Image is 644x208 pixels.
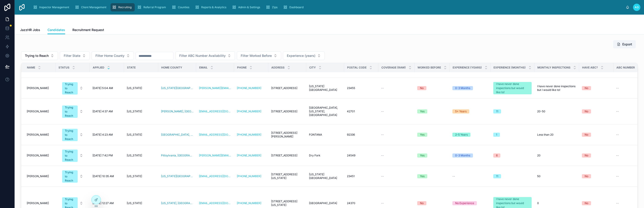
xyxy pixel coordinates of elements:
span: Name [27,66,35,69]
span: [DATE] 4:37 AM [92,110,113,113]
span: [US_STATE] [127,86,142,90]
a: 0-3 Months [452,153,488,158]
a: [DATE] 4:37 AM [92,110,121,113]
a: 20-50 [537,110,576,113]
span: ABC Number [616,66,635,69]
span: Inspector Management [39,5,69,9]
a: [GEOGRAPHIC_DATA], [GEOGRAPHIC_DATA] [161,133,193,137]
span: [PERSON_NAME] [27,201,49,205]
span: [US_STATE] [127,154,142,157]
a: -- [381,174,412,178]
a: -- [381,201,412,205]
a: [US_STATE] [127,110,156,113]
button: Select Button [175,51,235,60]
a: FONTANA [309,133,341,137]
a: [STREET_ADDRESS][US_STATE] [271,200,304,207]
a: No [582,86,611,90]
span: [PERSON_NAME] [27,133,49,137]
a: -- [381,133,412,137]
span: Have ABC? [582,66,598,69]
span: [STREET_ADDRESS] [271,110,297,113]
div: Yes [420,109,425,113]
a: [PERSON_NAME] [27,174,53,178]
a: Select Button [58,103,87,120]
a: I have never done inspections but would like to! [493,82,532,94]
span: Worked Before [417,66,441,69]
span: Phone [237,66,247,69]
a: [EMAIL_ADDRESS][DOMAIN_NAME] [199,174,231,178]
div: Trying to Reach [65,150,75,162]
a: [US_STATE][GEOGRAPHIC_DATA], [GEOGRAPHIC_DATA] [161,86,193,90]
a: 5+ Years [452,109,488,113]
a: [DATE] 10:35 AM [92,174,121,178]
a: 24370 [347,201,376,205]
a: Yes [417,133,447,137]
a: 23451 [347,174,376,178]
button: Select Button [58,103,87,120]
div: 1 [496,133,497,137]
a: [PERSON_NAME], [GEOGRAPHIC_DATA] [161,110,193,113]
a: 11 [493,109,532,113]
span: Filter Worked Before [241,53,272,58]
button: Select Button [58,168,87,184]
span: [GEOGRAPHIC_DATA] [309,201,337,205]
span: Counties [178,5,189,9]
span: 50 [537,174,541,178]
div: No [420,86,424,90]
span: 24370 [347,201,355,205]
a: [US_STATE][GEOGRAPHIC_DATA], [GEOGRAPHIC_DATA] [161,174,193,178]
span: -- [616,201,619,205]
a: JazzHR Jobs [20,26,40,35]
div: Trying to Reach [65,105,75,118]
div: No Experience [455,201,474,205]
a: [US_STATE], [GEOGRAPHIC_DATA] [161,201,193,205]
div: No [585,86,588,90]
span: [PERSON_NAME] [27,86,49,90]
div: Trying to Reach [65,129,75,141]
a: -- [381,110,412,113]
a: [STREET_ADDRESS] [271,110,304,113]
a: [DATE] 5:04 AM [92,86,121,90]
a: [US_STATE][GEOGRAPHIC_DATA] [309,84,341,92]
span: -- [381,201,384,205]
a: [US_STATE] [127,201,156,205]
a: No [417,86,447,90]
span: [PERSON_NAME] [27,174,49,178]
a: Admin & Settings [230,3,263,11]
span: Admin & Settings [238,5,260,9]
span: Trying to Reach [25,53,49,58]
span: -- [381,133,384,137]
span: Address [271,66,285,69]
button: Select Button [60,51,90,60]
span: Dry Fork [309,154,320,157]
span: [DATE] 10:35 AM [92,174,114,178]
span: Applied [93,66,104,69]
a: No [582,153,611,158]
a: [DATE] 12:27 AM [92,201,121,205]
a: Yes [417,153,447,158]
span: [DATE] 12:27 AM [92,201,114,205]
button: Select Button [58,147,87,164]
span: -- [616,133,619,137]
span: Candidates [48,28,65,32]
span: Postal Code [347,66,367,69]
span: I have never done inspections but I would like to! [537,84,576,92]
span: [STREET_ADDRESS] [271,86,297,90]
a: [EMAIL_ADDRESS][DOMAIN_NAME] [199,133,231,137]
a: [STREET_ADDRESS] [271,86,304,90]
span: [US_STATE] [127,201,142,205]
span: -- [616,86,619,90]
div: Trying to Reach [65,170,75,183]
a: [DATE] 7:42 PM [92,154,121,157]
a: Client Management [73,3,110,11]
span: Filter ABC Number Availability [179,53,226,58]
span: Less than 20 [537,133,554,137]
a: [US_STATE] [127,86,156,90]
span: -- [381,154,384,157]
